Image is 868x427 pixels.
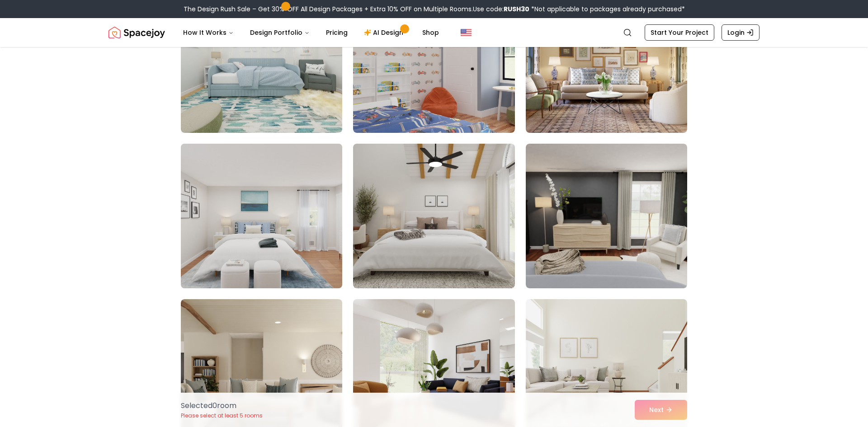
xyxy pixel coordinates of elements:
[504,5,529,14] b: RUSH30
[243,23,317,42] button: Design Portfolio
[184,5,685,14] div: The Design Rush Sale – Get 30% OFF All Design Packages + Extra 10% OFF on Multiple Rooms.
[181,400,263,411] p: Selected 0 room
[461,27,472,38] img: United States
[473,5,529,14] span: Use code:
[357,23,413,42] a: AI Design
[353,144,514,288] img: Room room-26
[529,5,685,14] span: *Not applicable to packages already purchased*
[415,23,446,42] a: Shop
[176,23,446,42] nav: Main
[176,23,241,42] button: How It Works
[645,24,714,41] a: Start Your Project
[108,23,165,42] a: Spacejoy
[108,23,165,42] img: Spacejoy Logo
[526,144,687,288] img: Room room-27
[181,412,263,419] p: Please select at least 5 rooms
[108,18,759,47] nav: Global
[319,23,355,42] a: Pricing
[177,140,346,292] img: Room room-25
[722,24,759,41] a: Login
